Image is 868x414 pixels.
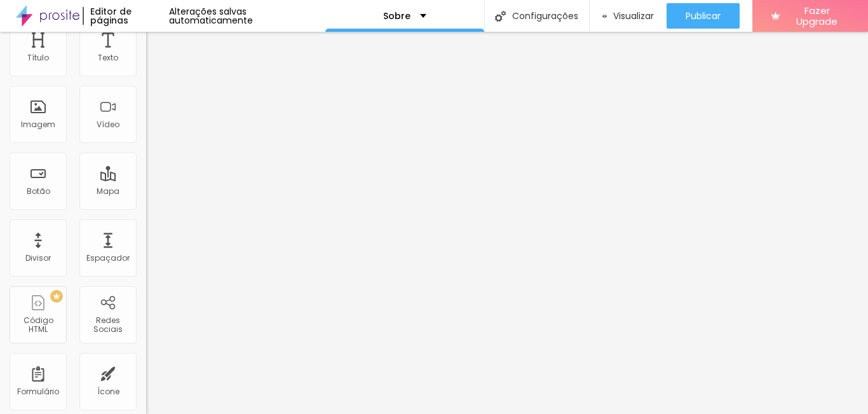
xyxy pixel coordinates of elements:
[602,11,607,22] img: view-1.svg
[83,316,133,335] div: Redes Sociais
[86,254,130,263] div: Espaçador
[383,11,410,20] p: Sobre
[590,3,667,29] button: Visualizar
[27,187,50,196] div: Botão
[495,11,506,22] img: Icone
[83,7,168,25] div: Editor de páginas
[27,53,49,62] div: Título
[25,254,51,263] div: Divisor
[613,11,654,21] span: Visualizar
[97,187,119,196] div: Mapa
[667,3,740,29] button: Publicar
[146,32,868,414] iframe: Editor
[98,53,118,62] div: Texto
[785,5,849,27] span: Fazer Upgrade
[17,387,59,396] div: Formulário
[21,120,55,129] div: Imagem
[97,120,119,129] div: Vídeo
[13,316,63,335] div: Código HTML
[169,7,325,25] div: Alterações salvas automaticamente
[97,387,119,396] div: Ícone
[686,11,721,21] span: Publicar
